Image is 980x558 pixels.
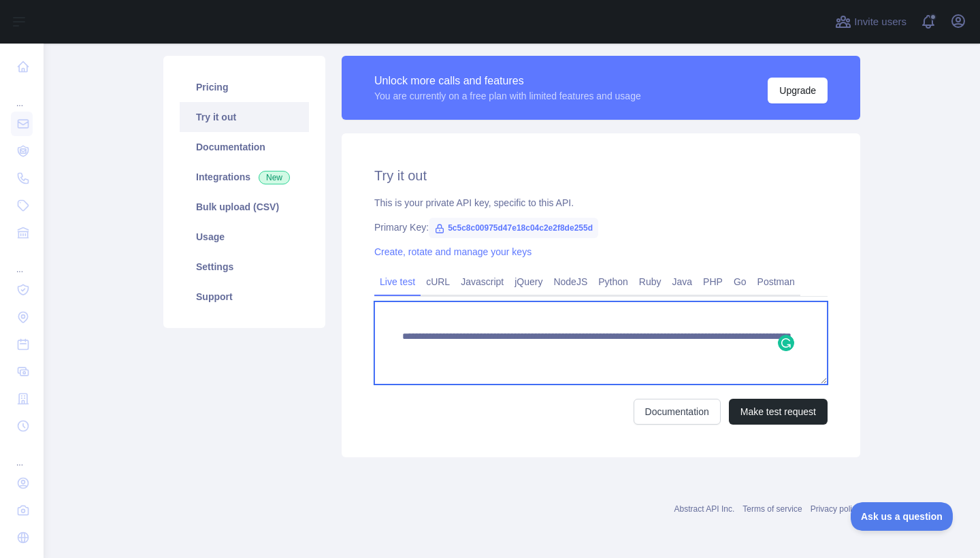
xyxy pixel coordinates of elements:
h2: Try it out [374,166,828,185]
div: Unlock more calls and features [374,73,641,89]
a: Documentation [180,132,309,162]
a: Try it out [180,102,309,132]
span: Invite users [854,14,906,30]
a: Live test [374,271,421,293]
a: Postman [752,271,800,293]
a: Python [593,271,634,293]
iframe: Toggle Customer Support [851,502,953,531]
a: Javascript [455,271,509,293]
span: 5c5c8c00975d47e18c04c2e2f8de255d [429,218,598,238]
a: Terms of service [742,504,802,514]
a: Ruby [634,271,667,293]
div: ... [11,441,33,468]
a: Usage [180,222,309,252]
div: Primary Key: [374,220,828,234]
a: cURL [421,271,455,293]
button: Invite users [832,11,909,33]
a: Pricing [180,72,309,102]
a: Integrations New [180,162,309,192]
button: Upgrade [768,78,828,103]
div: This is your private API key, specific to this API. [374,196,828,210]
a: NodeJS [548,271,593,293]
a: Abstract API Inc. [674,504,735,514]
div: ... [11,248,33,275]
a: Go [728,271,752,293]
a: Settings [180,252,309,282]
a: jQuery [509,271,548,293]
span: New [259,171,290,184]
a: PHP [698,271,728,293]
div: ... [11,82,33,109]
a: Support [180,282,309,312]
div: You are currently on a free plan with limited features and usage [374,89,641,103]
button: Make test request [729,399,828,425]
a: Documentation [634,399,721,425]
a: Java [667,271,698,293]
a: Bulk upload (CSV) [180,192,309,222]
a: Create, rotate and manage your keys [374,246,532,257]
a: Privacy policy [811,504,860,514]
